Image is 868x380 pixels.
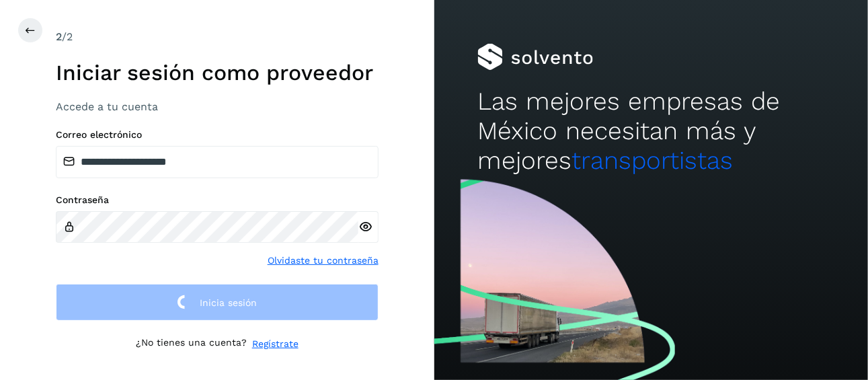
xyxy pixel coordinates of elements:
h2: Las mejores empresas de México necesitan más y mejores [477,87,824,176]
label: Correo electrónico [56,129,379,141]
label: Contraseña [56,194,379,206]
a: Olvidaste tu contraseña [268,254,379,268]
span: transportistas [571,146,733,175]
button: Inicia sesión [56,284,379,321]
h3: Accede a tu cuenta [56,100,379,113]
span: Inicia sesión [200,298,257,307]
p: ¿No tienes una cuenta? [136,337,247,351]
a: Regístrate [252,337,299,351]
h1: Iniciar sesión como proveedor [56,60,379,85]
